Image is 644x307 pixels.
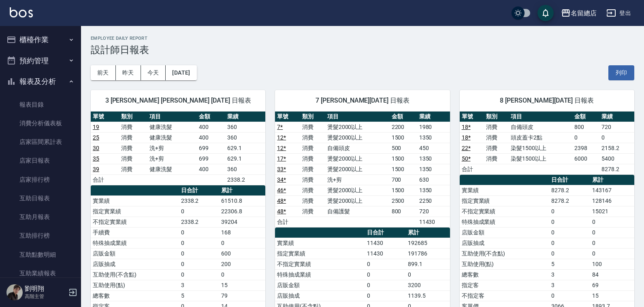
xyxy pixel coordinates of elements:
a: 39 [93,166,99,172]
th: 日合計 [179,185,219,196]
button: [DATE] [166,65,196,80]
button: save [537,5,554,21]
td: 指定客 [460,280,549,290]
td: 消費 [300,185,325,195]
td: 3 [549,269,590,280]
td: 22306.8 [219,206,265,217]
td: 店販抽成 [275,290,365,301]
a: 報表目錄 [3,95,78,114]
td: 消費 [119,164,147,174]
th: 單號 [275,112,300,122]
td: 互助使用(點) [460,259,549,269]
td: 0 [219,269,265,280]
td: 2200 [390,122,417,132]
a: 互助業績報表 [3,264,78,283]
td: 0 [590,227,634,238]
td: 191786 [406,248,450,259]
td: 自備頭皮 [509,122,572,132]
a: 互助點數明細 [3,245,78,264]
th: 業績 [599,112,634,122]
th: 金額 [390,112,417,122]
td: 消費 [300,206,325,217]
td: 1500 [390,164,417,174]
th: 項目 [147,112,197,122]
th: 單號 [91,112,119,122]
td: 79 [219,290,265,301]
td: 15021 [590,206,634,217]
td: 消費 [119,153,147,164]
td: 0 [365,290,406,301]
td: 健康洗髮 [147,122,197,132]
th: 單號 [460,112,484,122]
td: 互助使用(點) [91,280,179,290]
td: 不指定客 [460,290,549,301]
th: 項目 [325,112,390,122]
td: 店販抽成 [91,259,179,269]
td: 720 [417,206,450,217]
td: 360 [225,164,265,174]
td: 0 [590,238,634,248]
td: 699 [197,143,225,153]
td: 總客數 [91,290,179,301]
td: 指定實業績 [460,195,549,206]
a: 19 [93,124,99,130]
td: 61510.8 [219,195,265,206]
td: 消費 [300,122,325,132]
th: 項目 [509,112,572,122]
td: 2338.2 [225,174,265,185]
td: 自備護髮 [325,206,390,217]
td: 450 [417,143,450,153]
td: 2338.2 [179,217,219,227]
td: 2398 [572,143,599,153]
td: 11430 [365,248,406,259]
td: 消費 [300,174,325,185]
table: a dense table [460,112,634,175]
td: 360 [225,132,265,143]
td: 消費 [300,132,325,143]
th: 類別 [119,112,147,122]
button: 名留總店 [558,5,600,21]
td: 899.1 [406,259,450,269]
th: 金額 [572,112,599,122]
td: 消費 [484,132,509,143]
td: 0 [572,132,599,143]
a: 35 [93,155,99,162]
td: 特殊抽成業績 [275,269,365,280]
img: Person [6,284,23,301]
td: 128146 [590,195,634,206]
button: 櫃檯作業 [3,29,78,50]
a: 店家區間累計表 [3,133,78,151]
th: 累計 [590,175,634,185]
td: 合計 [91,174,119,185]
td: 0 [179,227,219,238]
td: 自備頭皮 [325,143,390,153]
td: 1350 [417,185,450,195]
td: 指定實業績 [91,206,179,217]
td: 洗+剪 [325,174,390,185]
td: 店販金額 [91,248,179,259]
td: 143167 [590,185,634,195]
td: 不指定實業績 [275,259,365,269]
td: 0 [599,132,634,143]
td: 800 [390,206,417,217]
th: 類別 [300,112,325,122]
td: 燙髮2000以上 [325,132,390,143]
td: 15 [219,280,265,290]
button: 登出 [603,6,634,21]
img: Logo [10,7,33,17]
td: 1139.5 [406,290,450,301]
td: 洗+剪 [147,153,197,164]
td: 1500 [390,132,417,143]
th: 日合計 [365,228,406,238]
button: 列印 [608,65,634,80]
td: 600 [219,248,265,259]
td: 0 [406,269,450,280]
td: 燙髮2000以上 [325,153,390,164]
td: 頭皮蓋卡2點 [509,132,572,143]
td: 84 [590,269,634,280]
td: 0 [590,248,634,259]
button: 今天 [141,65,166,80]
td: 互助使用(不含點) [460,248,549,259]
td: 8278.2 [549,185,590,195]
a: 店家日報表 [3,151,78,170]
